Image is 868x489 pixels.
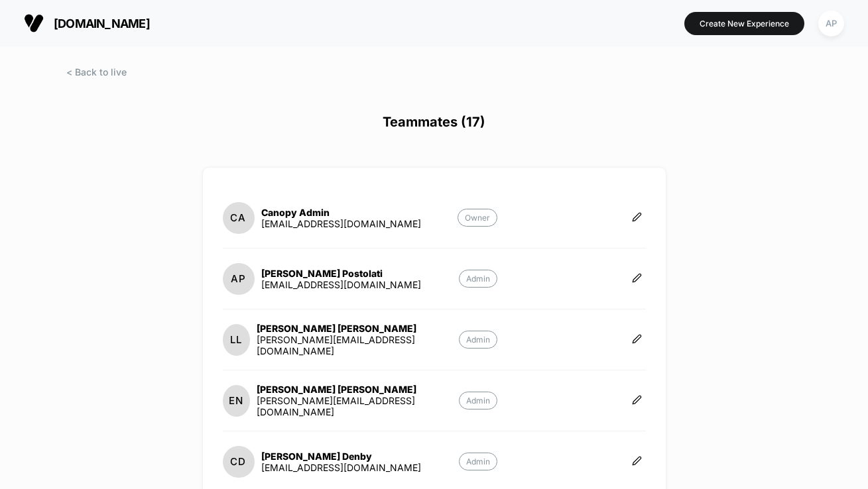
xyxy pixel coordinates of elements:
[261,279,421,290] div: [EMAIL_ADDRESS][DOMAIN_NAME]
[24,13,44,33] img: Visually logo
[231,272,246,285] p: AP
[261,462,421,473] div: [EMAIL_ADDRESS][DOMAIN_NAME]
[261,218,421,229] div: [EMAIL_ADDRESS][DOMAIN_NAME]
[230,455,246,468] p: CD
[261,268,421,279] div: [PERSON_NAME] Postolati
[257,323,460,334] div: [PERSON_NAME] [PERSON_NAME]
[257,384,460,395] div: [PERSON_NAME] [PERSON_NAME]
[261,451,421,462] div: [PERSON_NAME] Denby
[230,333,242,346] p: LL
[458,209,497,227] p: Owner
[261,207,421,218] div: Canopy Admin
[257,395,460,417] div: [PERSON_NAME][EMAIL_ADDRESS][DOMAIN_NAME]
[459,392,497,409] p: Admin
[459,270,497,288] p: Admin
[230,211,246,224] p: CA
[818,11,844,36] div: AP
[257,334,460,356] div: [PERSON_NAME][EMAIL_ADDRESS][DOMAIN_NAME]
[684,12,804,35] button: Create New Experience
[54,17,150,30] span: [DOMAIN_NAME]
[20,13,154,34] button: [DOMAIN_NAME]
[459,331,497,349] p: Admin
[229,394,243,407] p: EN
[814,10,848,37] button: AP
[459,453,497,470] p: Admin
